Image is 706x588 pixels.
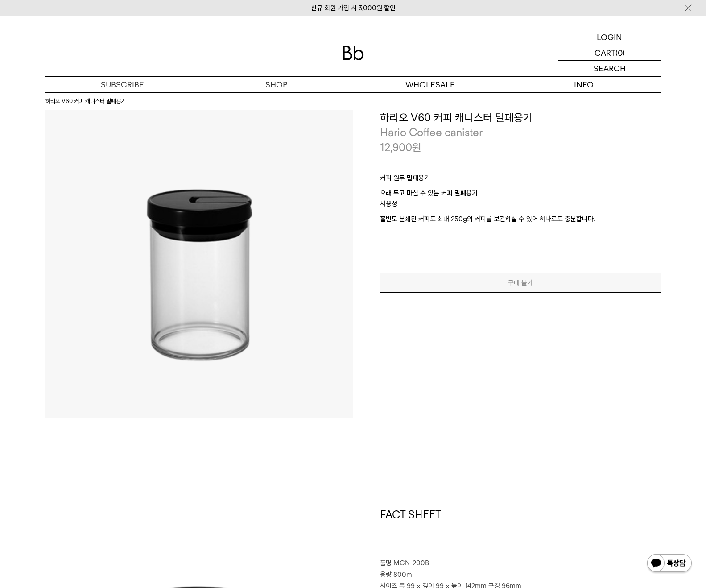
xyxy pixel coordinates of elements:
[45,110,353,418] img: 하리오 V60 커피 캐니스터 밀폐용기
[380,571,392,579] span: 용량
[507,77,661,92] p: INFO
[393,571,414,579] span: 800ml
[199,77,353,92] a: SHOP
[380,507,661,558] h1: FACT SHEET
[594,61,626,76] p: SEARCH
[380,110,661,125] h3: 하리오 V60 커피 캐니스터 밀폐용기
[343,46,364,60] img: 로고
[45,77,199,92] a: SUBSCRIBE
[380,140,421,155] p: 12,900
[380,173,661,188] p: 커피 원두 밀폐용기
[615,45,625,60] p: (0)
[646,553,693,575] img: 카카오톡 채널 1:1 채팅 버튼
[597,29,622,45] p: LOGIN
[311,4,396,12] a: 신규 회원 가입 시 3,000원 할인
[353,77,507,92] p: WHOLESALE
[380,188,661,199] p: 오래 두고 마실 수 있는 커피 밀폐용기
[380,214,661,246] p: 홀빈도 분쇄된 커피도 최대 250g의 커피를 보관하실 수 있어 하나로도 충분합니다.
[595,45,615,60] p: CART
[393,559,429,567] span: MCN-200B
[45,97,126,106] li: 하리오 V60 커피 캐니스터 밀폐용기
[558,45,661,61] a: CART (0)
[380,199,661,214] p: 사용성
[380,559,392,567] span: 품명
[412,141,421,154] span: 원
[380,125,661,140] p: Hario Coffee canister
[380,273,661,293] button: 구매 불가
[558,29,661,45] a: LOGIN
